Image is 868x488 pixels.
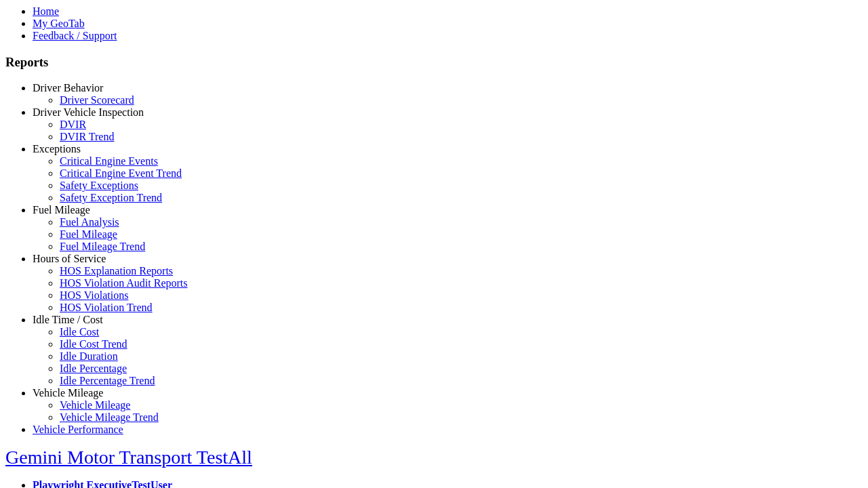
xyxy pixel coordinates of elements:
a: Critical Engine Event Trend [60,167,182,179]
a: Fuel Mileage [60,228,117,240]
a: My GeoTab [33,18,85,29]
a: Vehicle Performance [33,424,123,435]
a: Idle Time / Cost [33,314,103,325]
a: HOS Violations [60,289,128,301]
a: HOS Violation Trend [60,302,153,313]
a: Idle Percentage [60,363,127,374]
a: Home [33,5,59,17]
a: Fuel Mileage Trend [60,241,145,252]
a: HOS Violation Audit Reports [60,277,188,289]
a: DVIR Trend [60,131,114,142]
a: DVIR [60,119,86,130]
a: HOS Explanation Reports [60,265,173,277]
a: Fuel Analysis [60,216,119,228]
h3: Reports [5,55,863,70]
a: Fuel Mileage [33,204,90,216]
a: Vehicle Mileage Trend [60,411,159,423]
a: Hours of Service [33,253,106,264]
a: Vehicle Mileage [60,399,130,411]
a: Exceptions [33,143,81,155]
a: Driver Behavior [33,82,103,94]
a: Driver Vehicle Inspection [33,106,144,118]
a: Feedback / Support [33,30,117,41]
a: Idle Cost Trend [60,338,127,350]
a: Idle Cost [60,326,99,338]
a: Idle Percentage Trend [60,375,155,386]
a: Critical Engine Events [60,155,158,167]
a: Safety Exception Trend [60,192,162,203]
a: Safety Exceptions [60,180,138,191]
a: Vehicle Mileage [33,387,103,399]
a: Idle Duration [60,350,118,362]
a: Driver Scorecard [60,94,134,106]
a: Gemini Motor Transport TestAll [5,447,252,468]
